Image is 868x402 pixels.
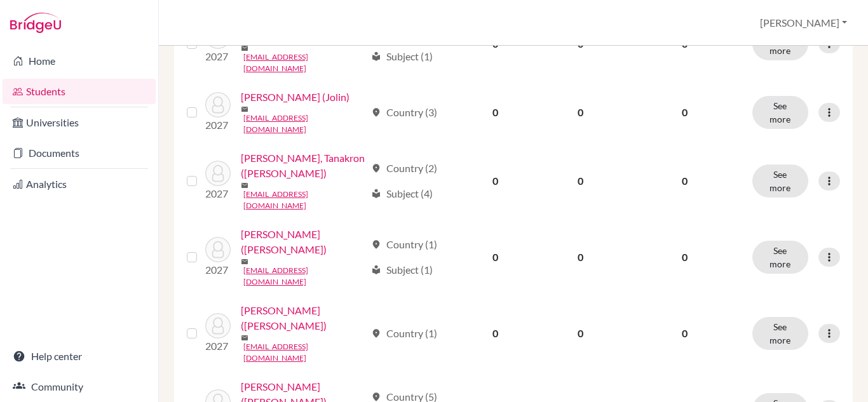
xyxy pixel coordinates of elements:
button: See more [752,317,808,350]
a: Community [3,374,156,399]
td: 0 [454,82,537,143]
img: Bridge-U [10,13,61,33]
span: local_library [371,189,381,199]
span: location_on [371,328,381,338]
img: Saephan, Tanakron (Ming Ming) [205,161,231,186]
img: Wang, Xiaomi (Emily) [205,237,231,262]
a: [EMAIL_ADDRESS][DOMAIN_NAME] [243,112,366,135]
div: Subject (1) [371,49,433,64]
button: See more [752,241,808,274]
p: 0 [632,250,737,265]
a: [EMAIL_ADDRESS][DOMAIN_NAME] [243,189,366,211]
a: [EMAIL_ADDRESS][DOMAIN_NAME] [243,51,366,74]
img: Peng, Zilin (Jolin) [205,92,231,117]
a: [EMAIL_ADDRESS][DOMAIN_NAME] [243,265,366,288]
span: mail [241,44,248,52]
td: 0 [454,295,537,372]
div: Country (1) [371,237,437,252]
span: location_on [371,107,381,117]
p: 2027 [205,338,231,354]
a: [PERSON_NAME] (Jolin) [241,90,349,105]
div: Country (2) [371,161,437,176]
a: Help center [3,344,156,369]
p: 0 [632,326,737,341]
div: Subject (1) [371,262,433,278]
td: 0 [537,82,625,143]
div: Subject (4) [371,186,433,201]
span: local_library [371,265,381,275]
td: 0 [454,143,537,219]
a: Analytics [3,171,156,197]
p: 2027 [205,49,231,64]
button: [PERSON_NAME] [754,11,853,35]
div: Country (3) [371,105,437,120]
p: 2027 [205,186,231,201]
span: mail [241,105,248,113]
span: location_on [371,392,381,402]
td: 0 [454,219,537,295]
button: See more [752,164,808,198]
span: local_library [371,51,381,62]
a: Universities [3,110,156,135]
p: 2027 [205,262,231,278]
div: Country (1) [371,326,437,341]
td: 0 [537,219,625,295]
a: [PERSON_NAME], Tanakron ([PERSON_NAME]) [241,151,366,181]
td: 0 [537,143,625,219]
span: location_on [371,239,381,250]
span: location_on [371,163,381,173]
a: [PERSON_NAME] ([PERSON_NAME]) [241,227,366,257]
img: Wei, Yanjian (Lucas) [205,313,231,338]
p: 0 [632,173,737,189]
td: 0 [537,295,625,372]
button: See more [752,96,808,129]
a: Documents [3,140,156,166]
a: Home [3,48,156,74]
a: Students [3,79,156,104]
span: mail [241,334,248,342]
span: mail [241,258,248,265]
p: 0 [632,105,737,120]
a: [PERSON_NAME] ([PERSON_NAME]) [241,303,366,333]
a: [EMAIL_ADDRESS][DOMAIN_NAME] [243,341,366,364]
span: mail [241,182,248,189]
p: 2027 [205,117,231,133]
